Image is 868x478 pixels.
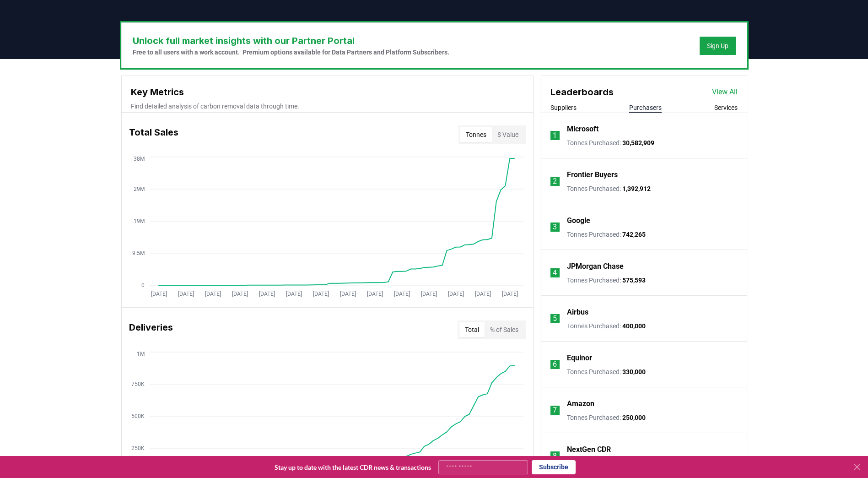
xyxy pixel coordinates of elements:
[178,291,194,297] tspan: [DATE]
[553,451,557,462] p: 8
[553,405,557,416] p: 7
[447,291,464,297] tspan: [DATE]
[133,48,449,57] p: Free to all users with a work account. Premium options available for Data Partners and Platform S...
[129,125,178,144] h3: Total Sales
[567,215,590,226] a: Google
[700,37,736,55] button: Sign Up
[567,230,646,239] p: Tonnes Purchased :
[134,218,145,224] tspan: 19M
[567,353,592,364] a: Equinor
[629,103,662,112] button: Purchasers
[622,277,646,284] span: 575,593
[707,41,728,50] a: Sign Up
[131,445,145,451] tspan: 250K
[567,398,594,409] a: Amazon
[394,291,410,297] tspan: [DATE]
[131,381,145,387] tspan: 750K
[622,231,646,238] span: 742,265
[132,250,145,256] tspan: 9.5M
[313,291,329,297] tspan: [DATE]
[567,169,618,180] a: Frontier Buyers
[553,222,557,233] p: 3
[550,103,577,112] button: Suppliers
[714,103,738,112] button: Services
[553,130,557,141] p: 1
[151,291,167,297] tspan: [DATE]
[129,320,173,339] h3: Deliveries
[131,102,524,111] p: Find detailed analysis of carbon removal data through time.
[567,413,646,422] p: Tonnes Purchased :
[567,367,646,376] p: Tonnes Purchased :
[567,444,611,455] a: NextGen CDR
[553,267,557,278] p: 4
[553,359,557,370] p: 6
[367,291,383,297] tspan: [DATE]
[205,291,221,297] tspan: [DATE]
[567,261,624,272] a: JPMorgan Chase
[622,414,646,421] span: 250,000
[622,368,646,375] span: 330,000
[567,321,646,331] p: Tonnes Purchased :
[567,184,651,193] p: Tonnes Purchased :
[459,322,485,337] button: Total
[622,139,654,147] span: 30,582,909
[131,413,145,419] tspan: 500K
[340,291,356,297] tspan: [DATE]
[553,176,557,187] p: 2
[492,127,524,142] button: $ Value
[259,291,275,297] tspan: [DATE]
[141,282,145,288] tspan: 0
[485,322,524,337] button: % of Sales
[622,185,651,192] span: 1,392,912
[134,156,145,162] tspan: 38M
[567,307,588,318] a: Airbus
[567,124,598,135] a: Microsoft
[134,186,145,192] tspan: 29M
[460,127,492,142] button: Tonnes
[622,322,646,330] span: 400,000
[712,87,738,98] a: View All
[501,291,518,297] tspan: [DATE]
[474,291,491,297] tspan: [DATE]
[567,276,646,285] p: Tonnes Purchased :
[286,291,302,297] tspan: [DATE]
[133,34,449,48] h3: Unlock full market insights with our Partner Portal
[567,138,654,147] p: Tonnes Purchased :
[232,291,248,297] tspan: [DATE]
[550,85,614,99] h3: Leaderboards
[421,291,437,297] tspan: [DATE]
[137,351,145,357] tspan: 1M
[131,85,524,99] h3: Key Metrics
[553,313,557,324] p: 5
